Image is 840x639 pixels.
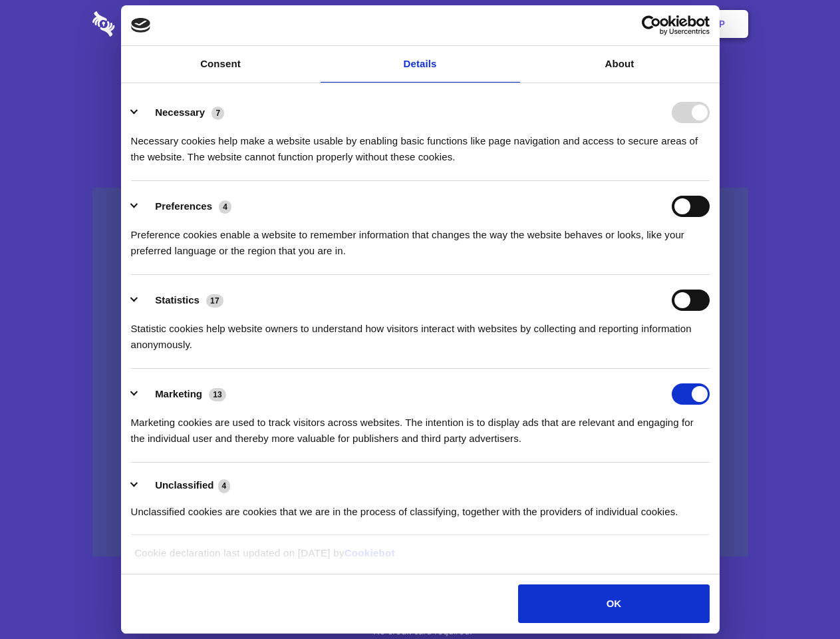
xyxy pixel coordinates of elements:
button: Marketing (13) [131,383,235,405]
button: Statistics (17) [131,290,232,311]
span: 17 [206,294,223,308]
div: Unclassified cookies are cookies that we are in the process of classifying, together with the pro... [131,494,710,520]
img: logo-wordmark-white-trans-d4663122ce5f474addd5e946df7df03e33cb6a1c49d2221995e7729f52c070b2.svg [92,11,206,37]
a: Wistia video thumbnail [92,188,748,557]
a: Pricing [390,3,448,45]
h1: Eliminate Slack Data Loss. [92,60,748,108]
a: Usercentrics Cookiebot - opens in a new window [593,15,710,35]
label: Necessary [155,106,205,118]
span: 7 [211,106,224,120]
h4: Auto-redaction of sensitive data, encrypted data sharing and self-destructing private chats. Shar... [92,121,748,165]
label: Preferences [155,200,212,212]
button: Necessary (7) [131,102,233,123]
a: Details [321,46,520,83]
img: logo [131,18,151,33]
a: Contact [539,3,601,45]
button: Unclassified (4) [131,477,239,494]
div: Marketing cookies are used to track visitors across websites. The intention is to display ads tha... [131,405,710,447]
div: Preference cookies enable a website to remember information that changes the way the website beha... [131,217,710,259]
div: Cookie declaration last updated on [DATE] by [124,545,716,571]
a: Consent [121,46,321,83]
a: About [520,46,720,83]
label: Marketing [155,388,202,399]
iframe: Drift Widget Chat Controller [773,572,824,623]
span: 4 [219,200,231,214]
button: Preferences (4) [131,196,240,217]
label: Statistics [155,294,200,306]
span: 13 [209,388,226,401]
span: 4 [218,479,231,493]
div: Statistic cookies help website owners to understand how visitors interact with websites by collec... [131,311,710,353]
div: Necessary cookies help make a website usable by enabling basic functions like page navigation and... [131,123,710,165]
a: Login [603,3,661,45]
button: OK [518,584,709,623]
a: Cookiebot [345,547,395,558]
